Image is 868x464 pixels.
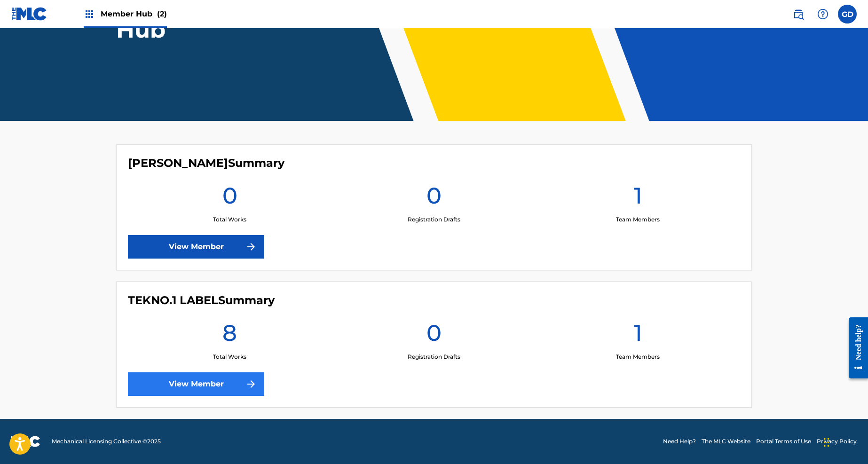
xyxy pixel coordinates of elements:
[824,428,829,456] div: Drag
[408,215,460,224] p: Registration Drafts
[213,215,246,224] p: Total Works
[245,241,257,252] img: f7272a7cc735f4ea7f67.svg
[634,319,642,353] h1: 1
[616,353,660,361] p: Team Members
[821,419,868,464] iframe: Chat Widget
[101,8,167,19] span: Member Hub
[128,293,275,307] h4: TEKNO.1 LABEL
[11,7,47,21] img: MLC Logo
[702,437,750,446] a: The MLC Website
[222,181,237,215] h1: 0
[634,181,642,215] h1: 1
[663,437,696,446] a: Need Help?
[52,437,161,446] span: Mechanical Licensing Collective © 2025
[128,372,264,396] a: View Member
[842,309,868,386] iframe: Resource Center
[128,235,264,259] a: View Member
[222,319,237,353] h1: 8
[408,353,460,361] p: Registration Drafts
[838,5,857,24] div: User Menu
[213,353,246,361] p: Total Works
[426,319,442,353] h1: 0
[11,436,40,447] img: logo
[128,156,284,170] h4: Gabriel Ferretti
[789,5,808,24] a: Public Search
[84,8,95,20] img: Top Rightsholders
[817,437,857,446] a: Privacy Policy
[426,181,442,215] h1: 0
[616,215,660,224] p: Team Members
[817,8,829,20] img: help
[793,8,804,20] img: search
[245,378,257,390] img: f7272a7cc735f4ea7f67.svg
[756,437,811,446] a: Portal Terms of Use
[157,9,167,18] span: (2)
[813,5,832,24] div: Help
